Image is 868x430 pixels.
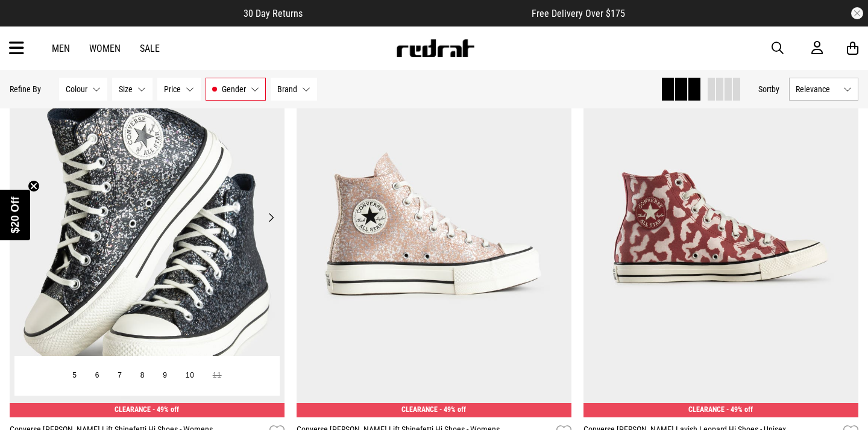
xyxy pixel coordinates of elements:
[59,78,107,101] button: Colour
[796,84,838,94] span: Relevance
[66,84,87,94] span: Colour
[206,78,266,101] button: Gender
[63,365,86,387] button: 5
[177,365,204,387] button: 10
[244,8,303,19] span: 30 Day Returns
[153,405,179,414] span: - 49% off
[89,43,121,54] a: Women
[439,405,466,414] span: - 49% off
[140,43,160,54] a: Sale
[115,405,151,414] span: CLEARANCE
[758,82,779,96] button: Sortby
[112,78,153,101] button: Size
[789,78,858,101] button: Relevance
[131,365,154,387] button: 8
[772,84,779,94] span: by
[154,365,176,387] button: 9
[28,180,40,192] button: Close teaser
[297,33,571,417] img: Converse Chuck Taylor Lift Shinefetti Hi Shoes - Womens in Brown
[86,365,108,387] button: 6
[204,365,231,387] button: 11
[157,78,201,101] button: Price
[688,405,725,414] span: CLEARANCE
[271,78,317,101] button: Brand
[164,84,181,94] span: Price
[10,33,285,417] img: Converse Chuck Taylor Lift Shinefetti Hi Shoes - Womens in Black
[52,43,70,54] a: Men
[277,84,297,94] span: Brand
[10,84,41,94] p: Refine By
[327,7,508,19] iframe: Customer reviews powered by Trustpilot
[395,39,475,57] img: Redrat logo
[726,405,753,414] span: - 49% off
[119,84,133,94] span: Size
[9,196,21,233] span: $20 Off
[222,84,246,94] span: Gender
[532,8,625,19] span: Free Delivery Over $175
[401,405,438,414] span: CLEARANCE
[263,210,278,225] button: Next
[10,5,46,41] button: Open LiveChat chat widget
[108,365,131,387] button: 7
[583,33,858,417] img: Converse Chuck Taylor Lavish Leopard Hi Shoes - Unisex in Pink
